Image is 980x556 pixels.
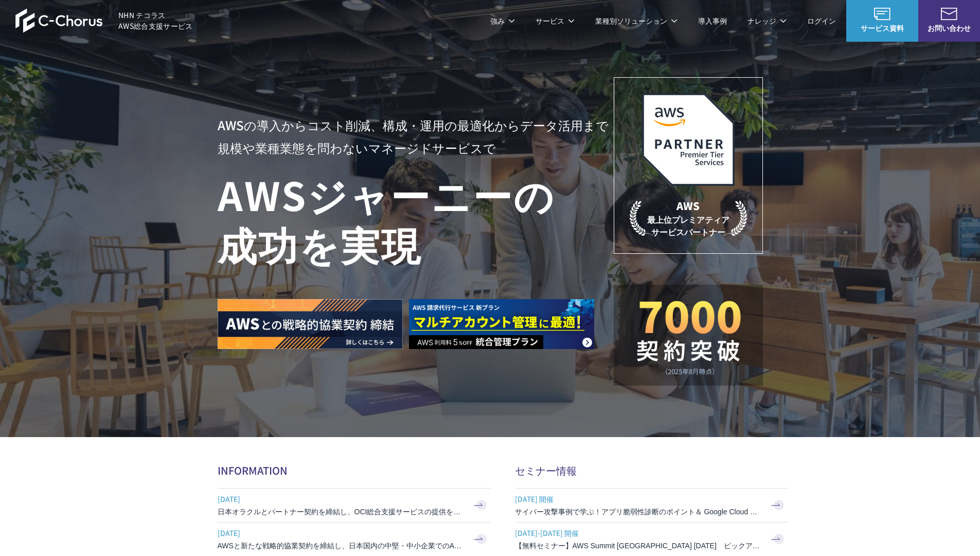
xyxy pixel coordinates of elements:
img: AWS総合支援サービス C-Chorus サービス資料 [874,8,890,20]
span: [DATE] [218,525,465,541]
a: [DATE] 日本オラクルとパートナー契約を締結し、OCI総合支援サービスの提供を開始 [218,489,490,522]
h2: セミナー情報 [515,463,788,478]
p: サービス [536,15,575,26]
p: 強み [490,15,515,26]
p: AWSの導入からコスト削減、 構成・運用の最適化からデータ活用まで 規模や業種業態を問わない マネージドサービスで [218,114,614,159]
h3: 【無料セミナー】AWS Summit [GEOGRAPHIC_DATA] [DATE] ピックアップセッション [515,541,762,551]
p: 最上位プレミアティア サービスパートナー [630,198,747,238]
a: [DATE]-[DATE] 開催 【無料セミナー】AWS Summit [GEOGRAPHIC_DATA] [DATE] ピックアップセッション [515,523,788,556]
a: 導入事例 [698,15,727,26]
span: [DATE] 開催 [515,491,762,507]
h3: サイバー攻撃事例で学ぶ！アプリ脆弱性診断のポイント＆ Google Cloud セキュリティ対策 [515,507,762,517]
img: AWSとの戦略的協業契約 締結 [218,299,403,349]
span: [DATE]-[DATE] 開催 [515,525,762,541]
h2: INFORMATION [218,463,490,478]
a: ログイン [807,15,836,26]
img: お問い合わせ [941,8,957,20]
p: 業種別ソリューション [595,15,678,26]
span: サービス資料 [846,23,918,33]
a: [DATE] 開催 サイバー攻撃事例で学ぶ！アプリ脆弱性診断のポイント＆ Google Cloud セキュリティ対策 [515,489,788,522]
em: AWS [676,198,700,213]
a: AWS総合支援サービス C-Chorus NHN テコラスAWS総合支援サービス [15,8,193,33]
img: 契約件数 [634,300,742,375]
h3: AWSと新たな戦略的協業契約を締結し、日本国内の中堅・中小企業でのAWS活用を加速 [218,541,465,551]
img: AWSプレミアティアサービスパートナー [642,93,735,186]
img: AWS請求代行サービス 統合管理プラン [409,299,594,349]
span: お問い合わせ [918,23,980,33]
span: NHN テコラス AWS総合支援サービス [118,10,193,31]
a: [DATE] AWSと新たな戦略的協業契約を締結し、日本国内の中堅・中小企業でのAWS活用を加速 [218,523,490,556]
h3: 日本オラクルとパートナー契約を締結し、OCI総合支援サービスの提供を開始 [218,507,465,517]
h1: AWS ジャーニーの 成功を実現 [218,169,614,268]
p: ナレッジ [747,15,787,26]
span: [DATE] [218,491,465,507]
